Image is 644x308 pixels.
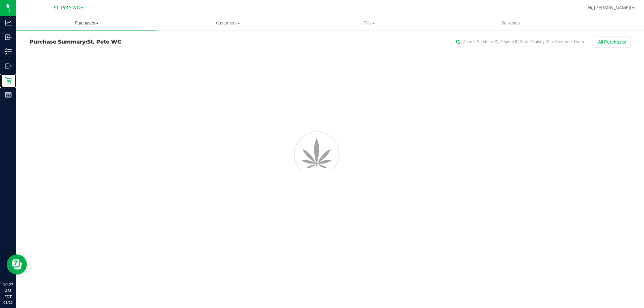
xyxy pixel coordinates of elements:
p: 10:27 AM EDT [3,282,13,300]
iframe: Resource center [7,254,27,274]
a: Deliveries [440,16,581,30]
inline-svg: Retail [5,77,12,84]
a: Purchases [16,16,157,30]
h3: Purchase Summary: [30,39,230,45]
a: Tills [299,16,440,30]
span: Tills [299,20,439,26]
span: St. Pete WC [54,5,80,11]
span: Customers [158,20,298,26]
inline-svg: Analytics [5,19,12,26]
span: St. Pete WC [87,39,121,45]
span: Deliveries [492,20,529,26]
inline-svg: Reports [5,91,12,98]
inline-svg: Outbound [5,63,12,69]
button: All Purchases [594,36,631,48]
a: Customers [157,16,299,30]
inline-svg: Inbound [5,34,12,41]
p: 08/25 [3,300,13,305]
input: Search Purchase ID, Original ID, State Registry ID or Customer Name... [453,37,587,47]
span: Purchases [16,20,157,26]
span: Hi, [PERSON_NAME]! [588,5,631,10]
inline-svg: Inventory [5,48,12,55]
